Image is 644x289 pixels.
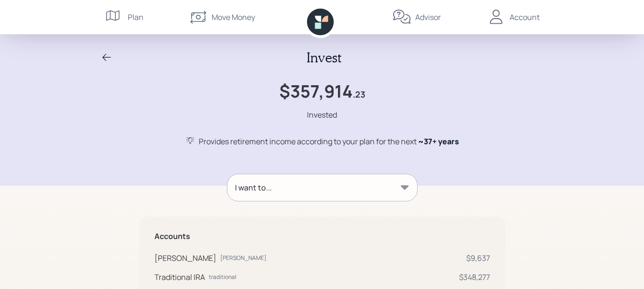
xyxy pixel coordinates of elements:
div: [PERSON_NAME] [220,254,266,262]
div: Advisor [415,11,441,23]
div: I want to... [235,182,272,193]
h1: $357,914 [279,81,353,101]
span: ~ 37+ years [418,136,459,147]
div: $9,637 [466,252,490,264]
div: traditional [209,273,236,281]
div: Account [510,11,540,23]
div: Plan [128,11,143,23]
div: $348,277 [459,271,490,283]
h4: .23 [353,90,365,100]
div: Provides retirement income according to your plan for the next [199,136,459,147]
div: Move Money [212,11,255,23]
h2: Invest [307,50,341,66]
div: Traditional IRA [154,271,205,283]
div: Invested [307,109,337,120]
div: [PERSON_NAME] [154,252,216,264]
h5: Accounts [154,232,490,241]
